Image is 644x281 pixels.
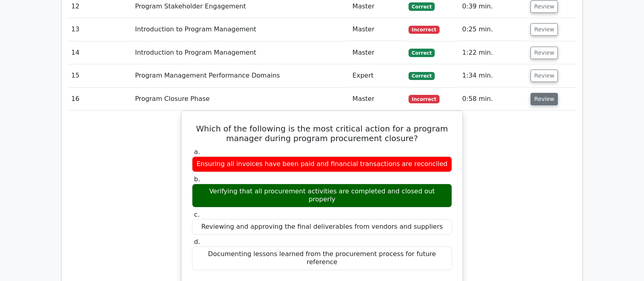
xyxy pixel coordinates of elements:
button: Review [530,47,558,59]
h5: Which of the following is the most critical action for a program manager during program procureme... [191,124,453,143]
td: 16 [68,88,132,111]
div: Verifying that all procurement activities are completed and closed out properly [192,184,452,208]
td: Introduction to Program Management [132,41,349,64]
span: Correct [409,72,435,80]
td: Program Closure Phase [132,88,349,111]
td: Introduction to Program Management [132,18,349,41]
td: Master [349,88,405,111]
button: Review [530,23,558,36]
span: Incorrect [409,95,440,103]
div: Reviewing and approving the final deliverables from vendors and suppliers [192,219,452,235]
td: Expert [349,64,405,87]
span: b. [194,175,200,183]
button: Review [530,70,558,82]
td: Master [349,18,405,41]
td: 1:22 min. [459,41,527,64]
span: d. [194,238,200,246]
td: 15 [68,64,132,87]
button: Review [530,93,558,105]
span: a. [194,148,200,156]
div: Documenting lessons learned from the procurement process for future reference [192,246,452,271]
span: Correct [409,2,435,10]
span: c. [194,211,200,218]
button: Review [530,0,558,13]
td: 1:34 min. [459,64,527,87]
span: Incorrect [409,26,440,34]
td: 0:58 min. [459,88,527,111]
div: Ensuring all invoices have been paid and financial transactions are reconciled [192,156,452,172]
span: Correct [409,49,435,57]
td: Master [349,41,405,64]
td: Program Management Performance Domains [132,64,349,87]
td: 13 [68,18,132,41]
td: 0:25 min. [459,18,527,41]
td: 14 [68,41,132,64]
